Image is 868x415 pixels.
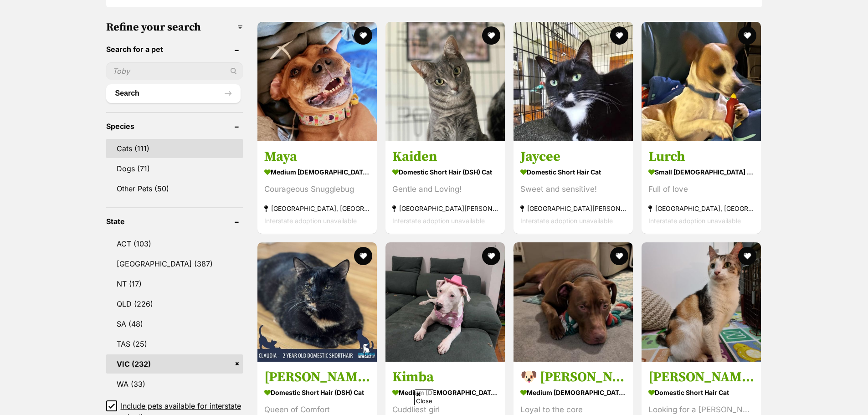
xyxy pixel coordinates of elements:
span: Close [414,389,434,405]
button: favourite [354,247,372,265]
h3: Lurch [648,148,754,165]
strong: [GEOGRAPHIC_DATA], [GEOGRAPHIC_DATA] [264,202,370,215]
a: SA (48) [106,314,243,333]
strong: [GEOGRAPHIC_DATA], [GEOGRAPHIC_DATA] [648,202,754,215]
a: ACT (103) [106,234,243,253]
div: Courageous Snugglebug [264,183,370,195]
strong: Domestic Short Hair (DSH) Cat [392,165,498,179]
h3: Kimba [392,369,498,386]
a: NT (17) [106,274,243,293]
h3: Refine your search [106,21,243,34]
a: Kaiden Domestic Short Hair (DSH) Cat Gentle and Loving! [GEOGRAPHIC_DATA][PERSON_NAME][GEOGRAPHIC... [385,141,505,234]
a: QLD (226) [106,294,243,313]
span: Interstate adoption unavailable [264,217,357,225]
input: Toby [106,62,243,80]
strong: Domestic Short Hair Cat [520,165,626,179]
a: Lurch small [DEMOGRAPHIC_DATA] Dog Full of love [GEOGRAPHIC_DATA], [GEOGRAPHIC_DATA] Interstate a... [642,141,761,234]
header: Species [106,122,243,130]
a: VIC (232) [106,354,243,374]
div: Full of love [648,183,754,195]
a: [GEOGRAPHIC_DATA] (387) [106,254,243,273]
span: Interstate adoption unavailable [392,217,485,225]
strong: Domestic Short Hair (DSH) Cat [264,386,370,399]
h3: 🐶 [PERSON_NAME] 🐶 [520,369,626,386]
strong: medium [DEMOGRAPHIC_DATA] Dog [392,386,498,399]
strong: medium [DEMOGRAPHIC_DATA] Dog [264,165,370,179]
img: Maya - Staffordshire Bull Terrier Dog [257,22,377,141]
header: State [106,217,243,225]
a: Jaycee Domestic Short Hair Cat Sweet and sensitive! [GEOGRAPHIC_DATA][PERSON_NAME][GEOGRAPHIC_DAT... [514,141,633,234]
strong: Domestic Short Hair Cat [648,386,754,399]
img: Jaycee - Domestic Short Hair Cat [514,22,633,141]
h3: Maya [264,148,370,165]
span: Interstate adoption unavailable [520,217,613,225]
button: favourite [739,26,757,45]
div: Sweet and sensitive! [520,183,626,195]
h3: [PERSON_NAME] [648,369,754,386]
img: Claudia - 2 Year Old Domestic Short Hair - Domestic Short Hair (DSH) Cat [257,242,377,362]
header: Search for a pet [106,45,243,53]
strong: [GEOGRAPHIC_DATA][PERSON_NAME][GEOGRAPHIC_DATA] [392,202,498,215]
button: favourite [610,26,628,45]
strong: medium [DEMOGRAPHIC_DATA] Dog [520,386,626,399]
button: favourite [739,247,757,265]
button: favourite [482,26,500,45]
button: favourite [354,26,372,45]
img: Kaiden - Domestic Short Hair (DSH) Cat [385,22,505,141]
button: Search [106,84,241,102]
img: 🐶 Jeff 🐶 - Staffy x Shar-Pei Dog [514,242,633,362]
a: WA (33) [106,374,243,394]
div: Gentle and Loving! [392,183,498,195]
img: Kimba - American Staffordshire Terrier Dog [385,242,505,362]
img: Lurch - Fox Terrier x Chihuahua Dog [642,22,761,141]
h3: Jaycee [520,148,626,165]
h3: [PERSON_NAME] - [DEMOGRAPHIC_DATA] Domestic Short Hair [264,369,370,386]
button: favourite [482,247,500,265]
a: Other Pets (50) [106,179,243,198]
strong: small [DEMOGRAPHIC_DATA] Dog [648,165,754,179]
span: Interstate adoption unavailable [648,217,741,225]
a: Dogs (71) [106,159,243,178]
a: Cats (111) [106,139,243,158]
a: TAS (25) [106,334,243,354]
strong: [GEOGRAPHIC_DATA][PERSON_NAME][GEOGRAPHIC_DATA] [520,202,626,215]
img: Sasha - Domestic Short Hair Cat [642,242,761,362]
h3: Kaiden [392,148,498,165]
button: favourite [610,247,628,265]
a: Maya medium [DEMOGRAPHIC_DATA] Dog Courageous Snugglebug [GEOGRAPHIC_DATA], [GEOGRAPHIC_DATA] Int... [257,141,377,234]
